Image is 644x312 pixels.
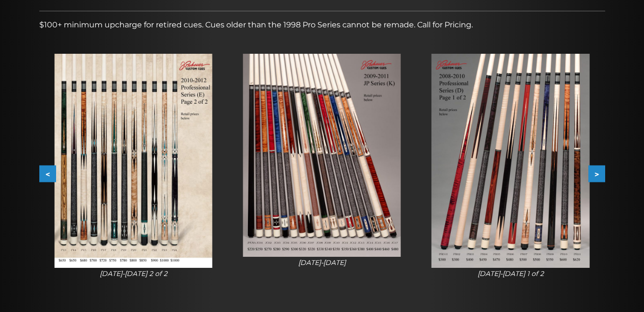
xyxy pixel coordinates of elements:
[39,19,605,31] p: $100+ minimum upcharge for retired cues. Cues older than the 1998 Pro Series cannot be remade. Ca...
[478,269,544,278] i: [DATE]-[DATE] 1 of 2
[39,166,56,182] button: <
[588,166,605,182] button: >
[100,269,167,278] i: [DATE]-[DATE] 2 of 2
[298,258,346,267] i: [DATE]-[DATE]
[39,166,605,182] div: Carousel Navigation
